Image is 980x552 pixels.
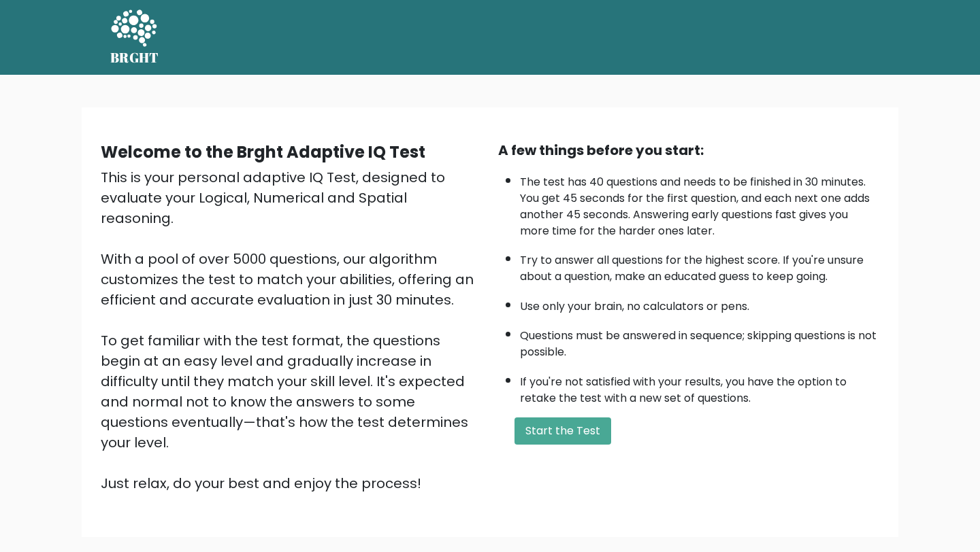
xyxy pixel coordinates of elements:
[520,292,879,315] li: Use only your brain, no calculators or pens.
[498,140,879,160] div: A few things before you start:
[110,5,159,69] a: BRGHT
[101,167,482,494] div: This is your personal adaptive IQ Test, designed to evaluate your Logical, Numerical and Spatial ...
[520,245,879,285] li: Try to answer all questions for the highest score. If you're unsure about a question, make an edu...
[514,417,611,445] button: Start the Test
[520,367,879,407] li: If you're not satisfied with your results, you have the option to retake the test with a new set ...
[101,141,425,163] b: Welcome to the Brght Adaptive IQ Test
[520,321,879,360] li: Questions must be answered in sequence; skipping questions is not possible.
[110,50,159,66] h5: BRGHT
[520,167,879,239] li: The test has 40 questions and needs to be finished in 30 minutes. You get 45 seconds for the firs...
